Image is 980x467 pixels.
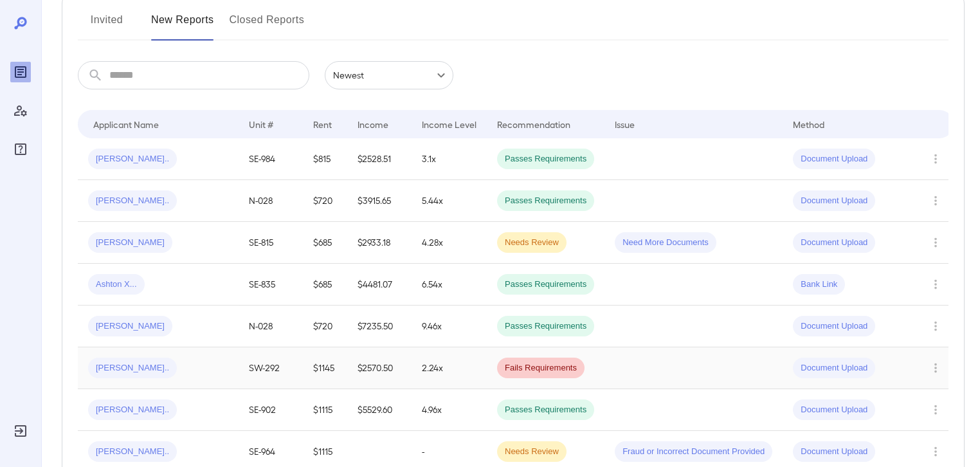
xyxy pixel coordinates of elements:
span: [PERSON_NAME].. [88,153,177,165]
div: Method [793,116,824,132]
td: $720 [303,306,347,347]
td: 4.28x [412,222,487,264]
td: SW-292 [239,347,303,389]
span: Document Upload [793,237,875,249]
span: Document Upload [793,362,875,374]
span: Needs Review [497,446,567,458]
td: 3.1x [412,138,487,180]
span: Passes Requirements [497,320,594,333]
td: $1145 [303,347,347,389]
td: N-028 [239,306,303,347]
td: $685 [303,222,347,264]
button: Invited [78,10,136,41]
span: Document Upload [793,446,875,458]
button: Row Actions [925,316,946,336]
td: 5.44x [412,180,487,222]
div: Rent [313,116,334,132]
span: Passes Requirements [497,153,594,165]
span: Bank Link [793,279,845,291]
button: Row Actions [925,149,946,169]
div: Reports [10,62,31,82]
span: Passes Requirements [497,279,594,291]
span: Fraud or Incorrect Document Provided [615,446,772,458]
span: Need More Documents [615,237,716,249]
button: New Reports [151,10,214,41]
span: [PERSON_NAME] [88,320,172,333]
div: Income [358,116,388,132]
td: $720 [303,180,347,222]
div: Log Out [10,421,31,441]
td: 6.54x [412,264,487,306]
td: 4.96x [412,389,487,431]
td: $1115 [303,389,347,431]
span: [PERSON_NAME].. [88,195,177,207]
div: Unit # [249,116,273,132]
div: Recommendation [497,116,570,132]
div: Income Level [422,116,476,132]
button: Row Actions [925,358,946,378]
span: Document Upload [793,195,875,207]
button: Row Actions [925,190,946,211]
button: Row Actions [925,232,946,253]
td: N-028 [239,180,303,222]
div: Manage Users [10,100,31,121]
button: Closed Reports [230,10,305,41]
div: Applicant Name [93,116,159,132]
span: Ashton X... [88,279,145,291]
td: SE-835 [239,264,303,306]
span: Document Upload [793,320,875,333]
td: $7235.50 [347,306,412,347]
span: [PERSON_NAME].. [88,404,177,416]
td: $685 [303,264,347,306]
span: [PERSON_NAME] [88,237,172,249]
button: Row Actions [925,441,946,462]
td: SE-902 [239,389,303,431]
td: 2.24x [412,347,487,389]
td: $2933.18 [347,222,412,264]
td: $3915.65 [347,180,412,222]
td: SE-984 [239,138,303,180]
td: $4481.07 [347,264,412,306]
td: 9.46x [412,306,487,347]
button: Row Actions [925,274,946,295]
td: $5529.60 [347,389,412,431]
span: [PERSON_NAME].. [88,446,177,458]
div: Issue [615,116,635,132]
button: Row Actions [925,399,946,420]
span: Fails Requirements [497,362,585,374]
span: Needs Review [497,237,567,249]
span: Document Upload [793,153,875,165]
td: $2570.50 [347,347,412,389]
span: Passes Requirements [497,195,594,207]
div: FAQ [10,139,31,160]
span: Passes Requirements [497,404,594,416]
td: $815 [303,138,347,180]
div: Newest [325,61,453,89]
td: SE-815 [239,222,303,264]
span: [PERSON_NAME].. [88,362,177,374]
td: $2528.51 [347,138,412,180]
span: Document Upload [793,404,875,416]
